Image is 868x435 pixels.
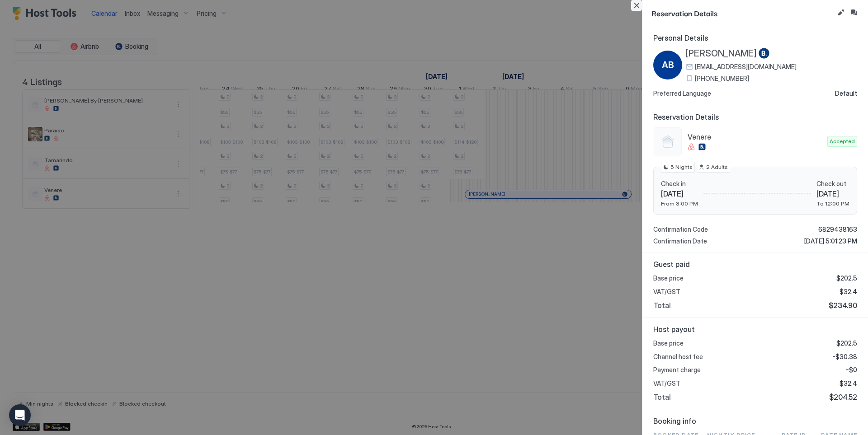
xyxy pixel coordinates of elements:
span: 5 Nights [670,163,693,171]
span: 6829438163 [818,225,857,234]
span: VAT/GST [653,288,680,296]
span: Total [653,393,671,402]
span: -$0 [846,366,857,374]
span: $204.52 [829,393,857,402]
span: Accepted [830,137,855,145]
span: [DATE] 5:01:23 PM [804,237,857,245]
span: [PERSON_NAME] [686,48,757,59]
span: Base price [653,274,684,282]
div: Open Intercom Messenger [9,404,31,426]
span: Check in [661,180,698,188]
span: Reservation Details [651,7,834,19]
span: Confirmation Date [653,237,707,245]
span: Personal Details [653,33,857,42]
span: VAT/GST [653,379,680,388]
span: [EMAIL_ADDRESS][DOMAIN_NAME] [695,63,797,71]
span: Total [653,301,671,310]
span: Confirmation Code [653,225,708,234]
span: From 3:00 PM [661,200,698,207]
span: [DATE] [816,189,849,198]
span: [PHONE_NUMBER] [695,75,749,83]
button: Edit reservation [835,7,846,18]
span: Preferred Language [653,89,711,98]
span: -$30.38 [832,353,857,361]
span: $234.90 [829,301,857,310]
span: 2 Adults [706,163,728,171]
span: $32.4 [840,379,857,388]
span: Default [835,89,857,98]
span: To 12:00 PM [816,200,849,207]
span: Base price [653,339,684,347]
span: Guest paid [653,260,857,269]
span: Payment charge [653,366,701,374]
span: Check out [816,180,849,188]
span: [DATE] [661,189,698,198]
span: Host payout [653,325,857,334]
span: $202.5 [836,274,857,282]
span: Booking info [653,416,857,426]
span: $32.4 [840,288,857,296]
button: Inbox [848,7,859,18]
span: $202.5 [836,339,857,347]
span: Channel host fee [653,353,703,361]
span: Reservation Details [653,112,857,122]
span: Venere [688,132,824,141]
span: AB [662,58,674,72]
